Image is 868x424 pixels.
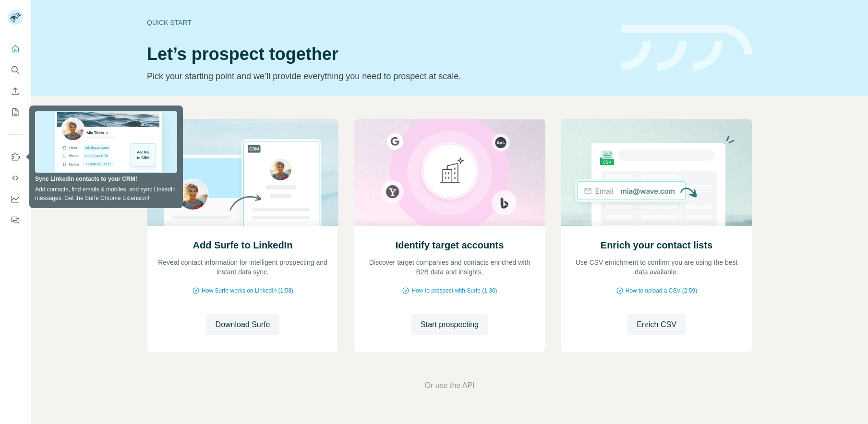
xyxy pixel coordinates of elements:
button: Dashboard [8,190,23,208]
span: How to prospect with Surfe (1:30) [411,286,497,295]
button: Use Surfe on LinkedIn [8,148,23,165]
img: banner [621,25,752,71]
button: Search [8,61,23,79]
span: Enrich CSV [637,319,676,330]
h2: Identify target accounts [396,238,504,252]
button: Quick start [8,40,23,58]
button: My lists [8,104,23,121]
img: Identify target accounts [354,119,545,226]
span: Download Surfe [216,319,270,330]
button: Download Surfe [206,314,280,335]
h1: Let’s prospect together [147,45,610,64]
p: Reveal contact information for intelligent prospecting and instant data sync. [157,258,328,277]
span: How to upload a CSV (2:59) [626,286,697,295]
h2: Add Surfe to LinkedIn [193,238,293,252]
button: Enrich CSV [627,314,686,335]
h2: Enrich your contact lists [601,238,712,252]
button: Use Surfe API [8,169,23,187]
p: Pick your starting point and we’ll provide everything you need to prospect at scale. [147,70,610,83]
span: Start prospecting [421,319,479,330]
p: Discover target companies and contacts enriched with B2B data and insights. [364,258,535,277]
button: Feedback [8,212,23,229]
img: Enrich your contact lists [561,119,752,226]
p: Use CSV enrichment to confirm you are using the best data available. [571,258,742,277]
button: Enrich CSV [8,82,23,100]
span: How Surfe works on LinkedIn (1:58) [202,286,293,295]
button: Start prospecting [411,314,488,335]
div: Quick start [147,18,610,27]
img: Add Surfe to LinkedIn [147,119,338,226]
button: Or use the API [424,380,474,391]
